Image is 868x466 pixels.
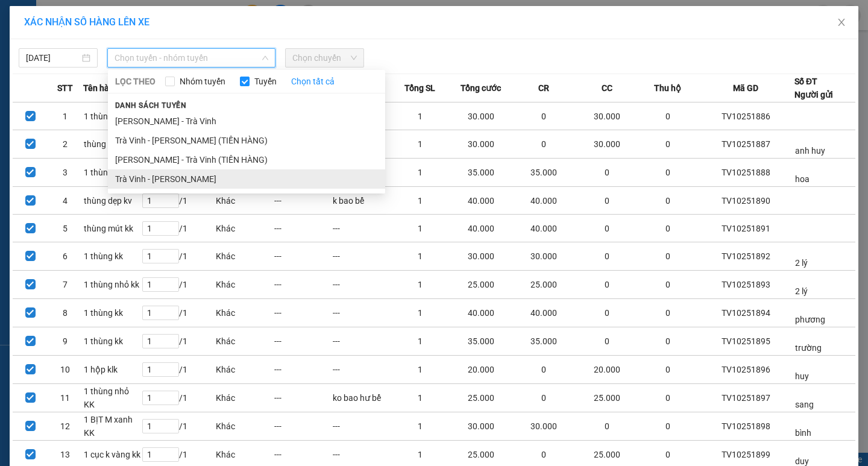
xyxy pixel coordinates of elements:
[576,242,639,271] td: 0
[512,271,576,299] td: 25.000
[332,215,391,242] td: ---
[391,356,449,384] td: 1
[262,54,269,61] span: down
[48,130,83,159] td: 2
[115,75,156,88] span: LỌC THEO
[697,356,794,384] td: TV10251896
[215,327,274,356] td: Khác
[391,215,449,242] td: 1
[697,242,794,271] td: TV10251892
[291,75,335,88] a: Chọn tất cả
[332,242,391,271] td: ---
[83,81,119,95] span: Tên hàng
[332,412,391,441] td: ---
[391,327,449,356] td: 1
[697,299,794,327] td: TV10251894
[449,130,512,159] td: 30.000
[215,299,274,327] td: Khác
[142,384,215,412] td: / 1
[56,55,124,66] span: 11:46:12 [DATE]
[30,15,43,32] span: 1)
[538,81,549,95] span: CR
[512,384,576,412] td: 0
[795,456,809,466] span: duy
[83,215,142,242] td: thùng mút kk
[108,150,385,169] li: [PERSON_NAME] - Trà Vinh (TIỀN HÀNG)
[449,187,512,215] td: 40.000
[576,327,639,356] td: 0
[108,112,385,131] li: [PERSON_NAME] - Trà Vinh
[215,271,274,299] td: Khác
[332,327,391,356] td: ---
[512,299,576,327] td: 40.000
[576,187,639,215] td: 0
[449,384,512,412] td: 25.000
[48,299,83,327] td: 8
[639,356,697,384] td: 0
[449,215,512,242] td: 40.000
[391,271,449,299] td: 1
[83,159,142,187] td: 1 thùng mút kk
[108,100,194,111] span: Danh sách tuyến
[733,81,758,95] span: Mã GD
[142,299,215,327] td: / 1
[697,271,794,299] td: TV10251893
[449,299,512,327] td: 40.000
[697,102,794,130] td: TV10251886
[215,356,274,384] td: Khác
[576,412,639,441] td: 0
[795,343,822,353] span: trường
[576,271,639,299] td: 0
[391,384,449,412] td: 1
[697,130,794,159] td: TV10251887
[332,271,391,299] td: ---
[639,187,697,215] td: 0
[639,327,697,356] td: 0
[391,187,449,215] td: 1
[24,16,149,28] span: XÁC NHẬN SỐ HÀNG LÊN XE
[512,242,576,271] td: 30.000
[83,384,142,412] td: 1 thùng nhỏ KK
[142,215,215,242] td: / 1
[142,356,215,384] td: / 1
[512,412,576,441] td: 30.000
[274,271,332,299] td: ---
[83,412,142,441] td: 1 BỊT M xanh KK
[639,130,697,159] td: 0
[250,75,281,88] span: Tuyến
[449,327,512,356] td: 35.000
[142,242,215,271] td: / 1
[83,242,142,271] td: 1 thùng kk
[332,384,391,412] td: ko bao hư bể
[142,187,215,215] td: / 1
[576,299,639,327] td: 0
[83,327,142,356] td: 1 thùng kk
[215,187,274,215] td: Khác
[794,75,833,101] div: Số ĐT Người gửi
[391,299,449,327] td: 1
[391,242,449,271] td: 1
[274,412,332,441] td: ---
[274,356,332,384] td: ---
[215,215,274,242] td: Khác
[391,412,449,441] td: 1
[795,400,814,409] span: sang
[142,327,215,356] td: / 1
[697,412,794,441] td: TV10251898
[576,102,639,130] td: 30.000
[57,81,73,95] span: STT
[48,159,83,187] td: 3
[639,271,697,299] td: 0
[215,384,274,412] td: Khác
[48,187,83,215] td: 4
[48,384,83,412] td: 11
[48,271,83,299] td: 7
[48,356,83,384] td: 10
[639,299,697,327] td: 0
[576,384,639,412] td: 25.000
[795,315,825,324] span: phương
[215,412,274,441] td: Khác
[391,159,449,187] td: 1
[292,49,357,67] span: Chọn chuyến
[576,159,639,187] td: 0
